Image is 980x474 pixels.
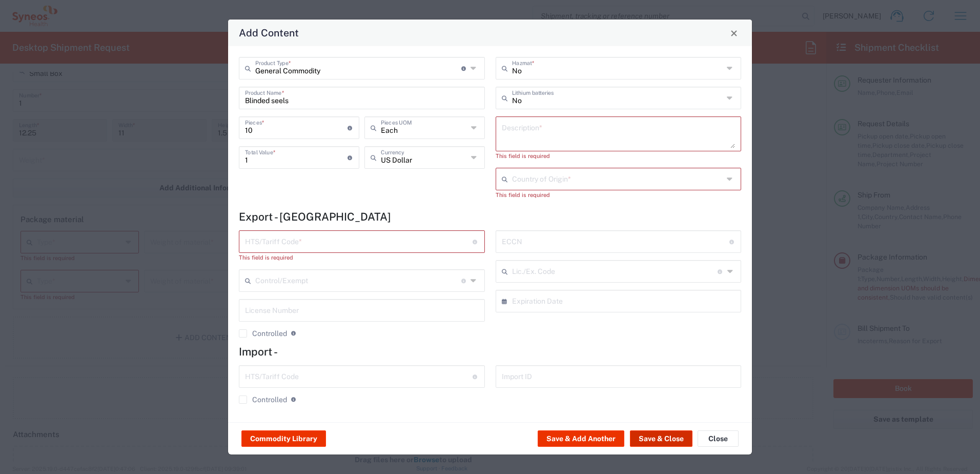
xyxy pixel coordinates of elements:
h4: Add Content [239,25,299,40]
button: Save & Add Another [538,430,624,447]
label: Controlled [239,396,287,404]
h4: Import - [239,345,741,358]
button: Commodity Library [241,430,326,447]
div: This field is required [496,151,742,161]
button: Save & Close [630,430,692,447]
div: This field is required [496,190,742,200]
label: Controlled [239,329,287,338]
h4: Export - [GEOGRAPHIC_DATA] [239,210,741,223]
button: Close [698,430,739,447]
div: This field is required [239,253,485,262]
button: Close [727,26,741,40]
